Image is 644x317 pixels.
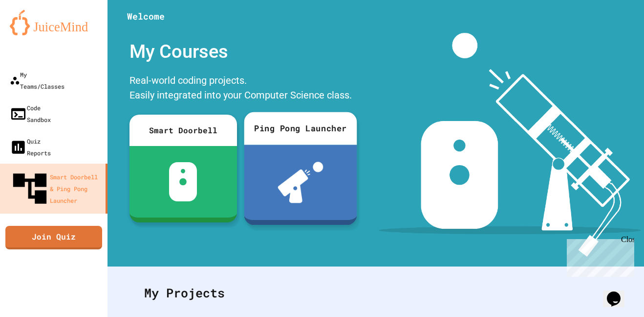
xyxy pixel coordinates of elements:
[129,115,237,146] div: Smart Doorbell
[10,102,51,125] div: Code Sandbox
[603,278,634,307] iframe: chat widget
[278,162,323,203] img: ppl-with-ball.png
[379,33,641,257] img: banner-image-my-projects.png
[563,235,634,277] iframe: chat widget
[169,162,197,201] img: sdb-white.svg
[10,135,51,159] div: Quiz Reports
[10,169,102,209] div: Smart Doorbell & Ping Pong Launcher
[134,274,617,312] div: My Projects
[10,10,98,35] img: logo-orange.svg
[10,69,64,92] div: My Teams/Classes
[5,226,102,249] a: Join Quiz
[4,4,67,62] div: Chat with us now!Close
[244,112,357,145] div: Ping Pong Launcher
[125,71,359,107] div: Real-world coding projects. Easily integrated into your Computer Science class.
[125,33,359,71] div: My Courses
